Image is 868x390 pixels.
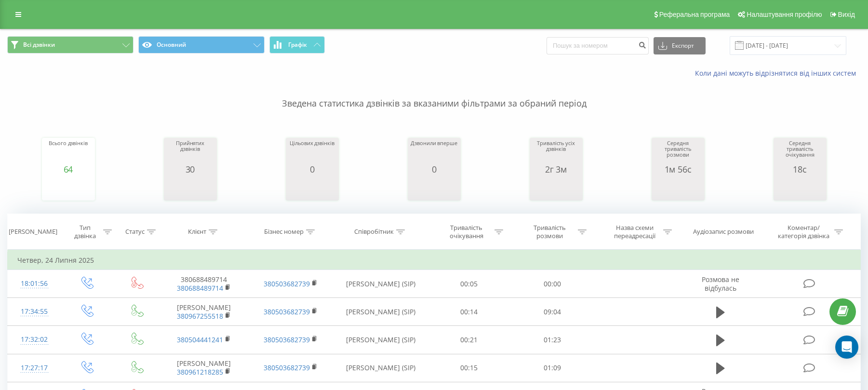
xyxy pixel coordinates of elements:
div: 17:32:02 [17,330,51,349]
div: [PERSON_NAME] [9,228,57,236]
div: Тривалість усіх дзвінків [532,140,580,164]
td: 01:23 [510,326,594,354]
span: Реферальна програма [659,11,730,18]
div: 2г 3м [532,164,580,174]
a: 380503682739 [264,307,310,316]
div: 18:01:56 [17,274,51,293]
div: 17:27:17 [17,359,51,377]
a: 380503682739 [264,363,310,372]
button: Всі дзвінки [7,36,134,54]
a: Коли дані можуть відрізнятися вiд інших систем [695,68,861,78]
div: Коментар/категорія дзвінка [775,224,832,240]
td: 00:21 [427,326,510,354]
div: 0 [411,164,457,174]
button: Експорт [654,37,706,54]
td: [PERSON_NAME] (SIP) [334,326,427,354]
td: [PERSON_NAME] [160,298,247,326]
p: Зведена статистика дзвінків за вказаними фільтрами за обраний період [7,78,861,110]
td: Четвер, 24 Липня 2025 [8,251,861,270]
div: Співробітник [354,228,394,236]
span: Графік [288,41,307,48]
div: Open Intercom Messenger [835,336,858,359]
td: [PERSON_NAME] [160,354,247,382]
td: 00:00 [510,270,594,298]
div: Тип дзвінка [69,224,101,240]
td: 00:14 [427,298,510,326]
span: Вихід [838,11,855,18]
a: 380688489714 [177,283,223,293]
td: [PERSON_NAME] (SIP) [334,298,427,326]
div: Назва схеми переадресації [609,224,661,240]
span: Розмова не відбулась [702,275,739,293]
a: 380503682739 [264,279,310,288]
td: [PERSON_NAME] (SIP) [334,354,427,382]
a: 380961218285 [177,367,223,377]
a: 380967255518 [177,311,223,321]
td: 00:15 [427,354,510,382]
div: 64 [49,164,87,174]
div: Дзвонили вперше [411,140,457,164]
div: 1м 56с [654,164,702,174]
td: [PERSON_NAME] (SIP) [334,270,427,298]
div: Прийнятих дзвінків [166,140,214,164]
td: 09:04 [510,298,594,326]
div: 30 [166,164,214,174]
div: Аудіозапис розмови [693,228,754,236]
input: Пошук за номером [547,37,649,54]
div: Середня тривалість розмови [654,140,702,164]
span: Всі дзвінки [23,41,55,49]
td: 00:05 [427,270,510,298]
div: Клієнт [188,228,206,236]
div: Тривалість розмови [524,224,575,240]
span: Налаштування профілю [747,11,822,18]
div: 0 [290,164,334,174]
a: 380504441241 [177,335,223,344]
a: 380503682739 [264,335,310,344]
div: Статус [125,228,145,236]
div: Бізнес номер [264,228,304,236]
div: 17:34:55 [17,302,51,321]
div: Всього дзвінків [49,140,87,164]
button: Основний [138,36,265,54]
div: 18с [776,164,824,174]
div: Тривалість очікування [441,224,492,240]
td: 01:09 [510,354,594,382]
div: Цільових дзвінків [290,140,334,164]
button: Графік [269,36,325,54]
td: 380688489714 [160,270,247,298]
div: Середня тривалість очікування [776,140,824,164]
